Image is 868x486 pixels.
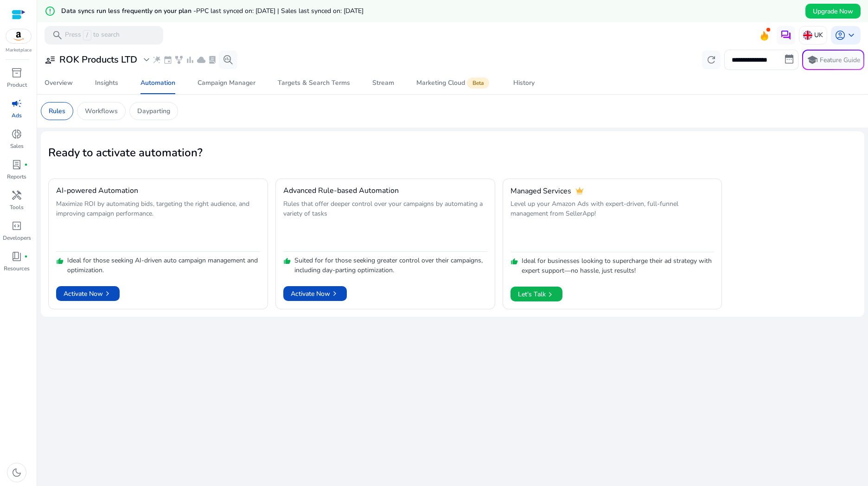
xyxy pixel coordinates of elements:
[152,55,161,64] span: wand_stars
[197,55,206,64] span: cloud
[137,106,170,116] p: Dayparting
[846,30,857,41] span: keyboard_arrow_down
[198,80,255,86] div: Campaign Manager
[67,256,260,275] p: Ideal for those seeking AI-driven auto campaign management and optimization.
[59,54,137,65] h3: ROK Products LTD
[174,55,184,64] span: family_history
[45,6,56,17] mat-icon: error_outline
[513,80,535,86] div: History
[56,199,260,249] p: Maximize ROI by automating bids, targeting the right audience, and improving campaign performance.
[11,128,22,140] span: donut_small
[706,54,717,65] span: refresh
[10,203,24,211] p: Tools
[3,234,31,242] p: Developers
[7,173,26,181] p: Reports
[45,54,56,65] span: user_attributes
[140,80,175,86] div: Automation
[56,286,120,301] button: Activate Nowchevron_right
[283,199,487,249] p: Rules that offer deeper control over your campaigns by automating a variety of tasks
[11,67,22,78] span: inventory_2
[835,30,846,41] span: account_circle
[223,54,234,65] span: search_insights
[48,146,857,160] h2: Ready to activate automation?
[372,80,394,86] div: Stream
[4,264,30,273] p: Resources
[330,289,339,298] span: chevron_right
[294,256,487,275] p: Suited for for those seeking greater control over their campaigns, including day-parting optimiza...
[291,289,339,299] span: Activate Now
[511,258,518,265] span: thumb_up
[163,55,172,64] span: event
[546,290,555,299] span: chevron_right
[24,163,28,166] span: fiber_manual_record
[6,47,32,54] p: Marketplace
[803,31,812,40] img: uk.svg
[416,79,491,87] div: Marketing Cloud
[283,286,347,301] button: Activate Nowchevron_right
[56,257,64,265] span: thumb_up
[511,287,562,301] button: Let's Talkchevron_right
[802,50,864,70] button: schoolFeature Guide
[467,77,489,89] span: Beta
[141,54,152,65] span: expand_more
[511,199,715,249] p: Level up your Amazon Ads with expert-driven, full-funnel management from SellerApp!
[11,98,22,109] span: campaign
[807,54,818,65] span: school
[518,287,555,302] span: Let's Talk
[10,142,24,150] p: Sales
[11,467,22,478] span: dark_mode
[65,30,120,40] p: Press to search
[219,51,237,69] button: search_insights
[11,251,22,262] span: book_4
[103,289,112,298] span: chevron_right
[56,186,138,195] h4: AI-powered Automation
[278,80,350,86] div: Targets & Search Terms
[196,6,364,15] span: PPC last synced on: [DATE] | Sales last synced on: [DATE]
[24,255,28,258] span: fiber_manual_record
[11,159,22,170] span: lab_profile
[52,30,63,41] span: search
[12,111,22,120] p: Ads
[522,256,715,275] p: Ideal for businesses looking to supercharge their ad strategy with expert support—no hassle, just...
[49,106,65,116] p: Rules
[85,106,118,116] p: Workflows
[805,4,861,19] button: Upgrade Now
[64,289,112,299] span: Activate Now
[820,56,860,65] p: Feature Guide
[208,55,217,64] span: lab_profile
[813,6,853,16] span: Upgrade Now
[11,190,22,201] span: handyman
[95,80,118,86] div: Insights
[61,7,364,15] h5: Data syncs run less frequently on your plan -
[283,186,399,195] h4: Advanced Rule-based Automation
[185,55,195,64] span: bar_chart
[83,30,91,40] span: /
[11,220,22,231] span: code_blocks
[575,186,584,196] span: crown
[7,81,27,89] p: Product
[45,80,73,86] div: Overview
[511,187,571,196] h4: Managed Services
[814,27,823,43] p: UK
[702,51,721,69] button: refresh
[6,29,31,43] img: amazon.svg
[283,257,291,265] span: thumb_up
